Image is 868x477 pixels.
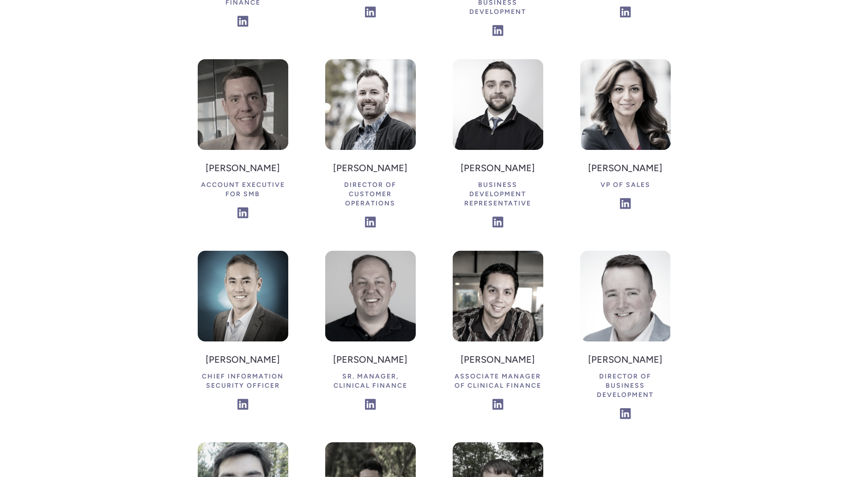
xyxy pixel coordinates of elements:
[588,177,662,193] div: VP of Sales
[198,351,288,368] h4: [PERSON_NAME]
[198,159,288,177] h4: [PERSON_NAME]
[198,251,288,415] a: [PERSON_NAME]Chief Information Security Officer
[325,251,416,415] a: [PERSON_NAME]Sr. Manager, Clinical Finance
[453,59,543,232] a: [PERSON_NAME]Business Development Representative
[325,177,416,212] div: Director of Customer Operations
[198,59,288,223] a: [PERSON_NAME]Account Executive for SMB
[580,368,671,403] div: Director of Business Development
[453,351,543,368] h4: [PERSON_NAME]
[325,368,416,394] div: Sr. Manager, Clinical Finance
[325,159,416,177] h4: [PERSON_NAME]
[325,59,416,232] a: [PERSON_NAME]Director of Customer Operations
[453,177,543,212] div: Business Development Representative
[198,368,288,394] div: Chief Information Security Officer
[453,159,543,177] h4: [PERSON_NAME]
[580,59,671,214] a: [PERSON_NAME]VP of Sales
[325,351,416,368] h4: [PERSON_NAME]
[453,368,543,394] div: Associate Manager of Clinical Finance
[580,251,671,424] a: [PERSON_NAME]Director of Business Development
[588,159,662,177] h4: [PERSON_NAME]
[198,177,288,203] div: Account Executive for SMB
[580,351,671,368] h4: [PERSON_NAME]
[453,251,543,415] a: [PERSON_NAME]Associate Manager of Clinical Finance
